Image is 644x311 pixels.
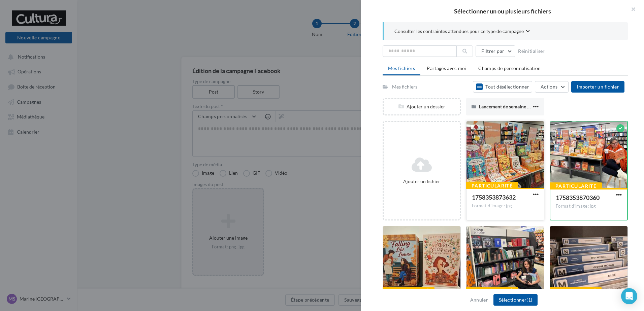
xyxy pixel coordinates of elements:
span: Consulter les contraintes attendues pour ce type de campagne [394,28,524,35]
button: Filtrer par [476,45,515,57]
h2: Sélectionner un ou plusieurs fichiers [372,8,633,14]
div: Particularité [466,287,518,295]
button: Consulter les contraintes attendues pour ce type de campagne [394,28,530,36]
span: 1758353873632 [472,194,516,201]
div: Mes fichiers [392,83,417,90]
div: Particularité [550,287,602,295]
span: Actions [541,84,557,90]
button: Tout désélectionner [473,81,532,93]
span: Mes fichiers [388,65,415,71]
button: Sélectionner(1) [493,294,538,306]
button: Importer un fichier [571,81,624,93]
div: Particularité [466,182,518,189]
span: Importer un fichier [577,84,619,90]
div: Ajouter un fichier [386,178,457,185]
button: Actions [535,81,569,93]
button: Annuler [468,296,491,304]
div: Open Intercom Messenger [621,288,637,304]
span: Champs de personnalisation [478,65,541,71]
span: (1) [526,297,532,303]
div: Ajouter un dossier [384,103,460,110]
span: Lancement de semaine S50 [479,104,535,109]
div: Particularité [383,287,434,295]
div: Format d'image: jpg [472,203,539,209]
span: Partagés avec moi [427,65,466,71]
div: Format d'image: jpg [556,203,622,209]
button: Réinitialiser [515,47,548,55]
span: 1758353870360 [556,194,600,201]
div: Particularité [550,182,602,190]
